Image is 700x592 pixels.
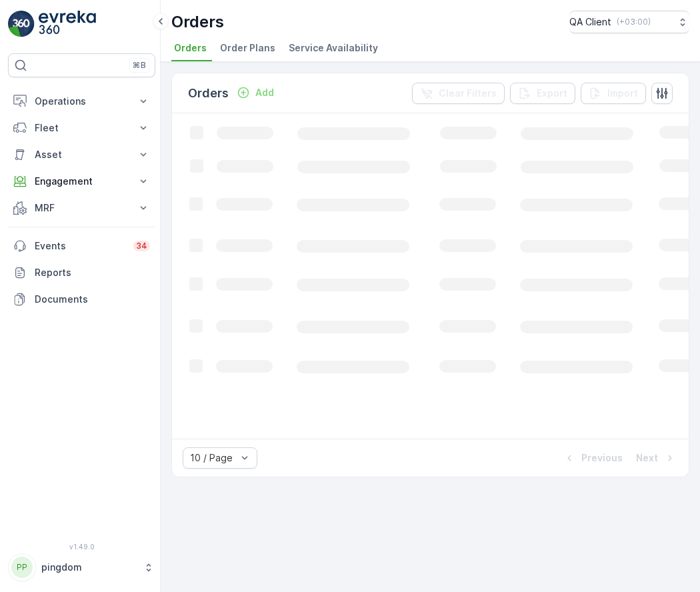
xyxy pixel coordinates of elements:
[8,233,155,259] a: Events34
[35,121,129,135] p: Fleet
[8,168,155,195] button: Engagement
[35,293,150,306] p: Documents
[8,115,155,141] button: Fleet
[35,266,150,279] p: Reports
[8,553,155,581] button: PPpingdom
[35,175,129,188] p: Engagement
[220,41,275,55] span: Order Plans
[8,286,155,313] a: Documents
[636,451,658,465] p: Next
[607,87,638,100] p: Import
[8,88,155,115] button: Operations
[171,11,224,33] p: Orders
[35,201,129,215] p: MRF
[8,195,155,221] button: MRF
[39,11,96,37] img: logo_light-DOdMpM7g.png
[231,85,279,101] button: Add
[35,239,125,253] p: Events
[561,450,624,466] button: Previous
[289,41,378,55] span: Service Availability
[11,557,33,578] div: PP
[255,86,274,99] p: Add
[136,241,147,251] p: 34
[412,83,505,104] button: Clear Filters
[581,83,646,104] button: Import
[581,451,623,465] p: Previous
[617,17,651,27] p: ( +03:00 )
[35,148,129,161] p: Asset
[8,259,155,286] a: Reports
[188,84,229,103] p: Orders
[174,41,207,55] span: Orders
[569,15,611,29] p: QA Client
[537,87,567,100] p: Export
[41,561,137,574] p: pingdom
[510,83,575,104] button: Export
[133,60,146,71] p: ⌘B
[635,450,678,466] button: Next
[439,87,497,100] p: Clear Filters
[8,141,155,168] button: Asset
[8,11,35,37] img: logo
[569,11,689,33] button: QA Client(+03:00)
[35,95,129,108] p: Operations
[8,543,155,551] span: v 1.49.0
